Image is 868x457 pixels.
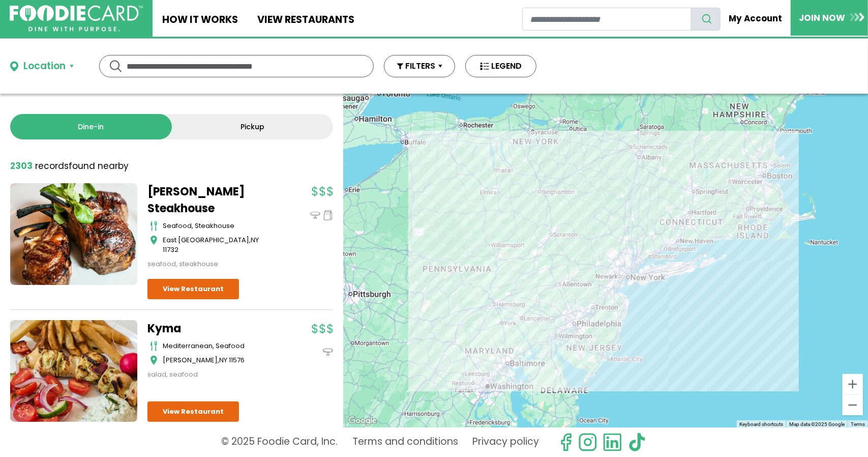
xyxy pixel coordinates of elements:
a: Kyma [147,320,275,337]
a: View Restaurant [147,402,239,422]
span: 11576 [229,355,245,365]
div: salad, seafood [147,369,275,380]
a: Open this area in Google Maps (opens a new window) [346,414,379,427]
span: records [35,160,69,172]
img: dinein_icon.svg [310,210,320,220]
div: found nearby [10,160,129,173]
span: Map data ©2025 Google [789,421,845,427]
img: cutlery_icon.svg [150,221,158,231]
button: Location [10,59,74,74]
a: [PERSON_NAME] Steakhouse [147,183,275,217]
button: Zoom in [843,374,863,394]
span: 11732 [163,245,178,254]
span: East [GEOGRAPHIC_DATA] [163,235,249,245]
img: FoodieCard; Eat, Drink, Save, Donate [10,5,143,32]
img: linkedin.svg [603,433,622,452]
button: Zoom out [843,395,863,415]
div: , [163,355,275,365]
button: FILTERS [384,55,455,77]
p: © 2025 Foodie Card, Inc. [221,433,338,452]
div: , [163,235,275,255]
img: Google [346,414,379,427]
svg: check us out on facebook [556,433,576,452]
a: Dine-in [10,114,172,139]
span: NY [251,235,259,245]
a: Privacy policy [473,433,540,452]
div: seafood, steakhouse [147,259,275,269]
a: View Restaurant [147,279,239,299]
a: Terms [851,421,865,427]
img: map_icon.svg [150,235,158,245]
img: cutlery_icon.svg [150,341,158,351]
img: tiktok.svg [627,433,647,452]
div: seafood, steakhouse [163,221,275,231]
div: Location [23,59,66,74]
img: dinein_icon.svg [323,347,333,357]
div: mediterranean, seafood [163,341,275,351]
a: My Account [721,7,791,30]
button: LEGEND [465,55,536,77]
button: Keyboard shortcuts [739,421,783,428]
img: pickup_icon.svg [323,210,333,220]
img: map_icon.svg [150,355,158,365]
input: restaurant search [522,8,692,31]
button: search [691,8,721,31]
span: [PERSON_NAME] [163,355,218,365]
a: Terms and conditions [352,433,458,452]
strong: 2303 [10,160,33,172]
span: NY [219,355,227,365]
a: Pickup [172,114,334,139]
